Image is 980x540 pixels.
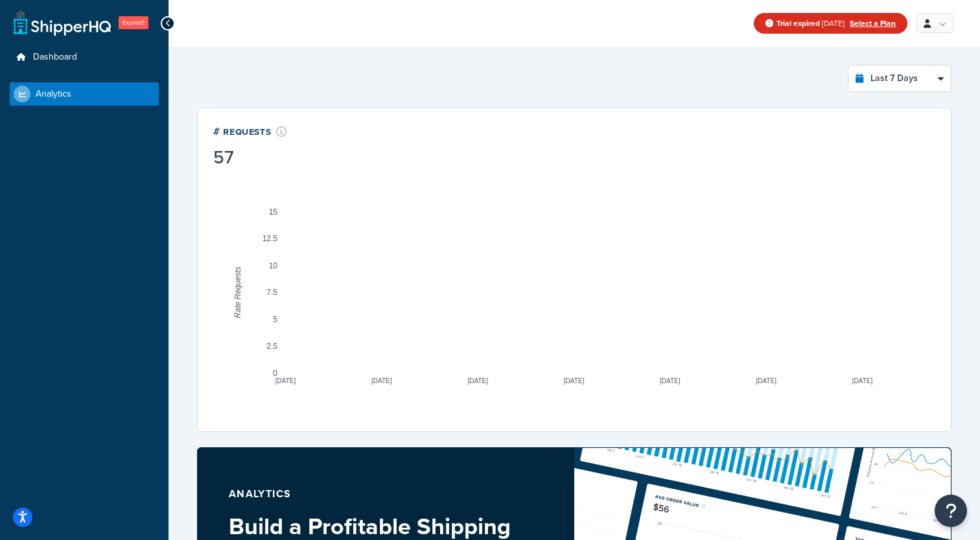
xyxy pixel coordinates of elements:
[233,266,242,318] text: Rate Requests
[213,124,287,139] div: # Requests
[213,148,287,167] div: 57
[935,495,967,527] button: Open Resource Center
[33,52,77,63] span: Dashboard
[756,377,776,384] text: [DATE]
[10,82,159,106] a: Analytics
[213,169,935,416] svg: A chart.
[229,485,543,503] p: Analytics
[269,207,278,217] text: 15
[776,18,845,29] span: [DATE]
[273,369,277,378] text: 0
[273,315,277,324] text: 5
[564,377,585,384] text: [DATE]
[850,18,896,29] a: Select a Plan
[119,16,148,29] span: Expired!
[10,45,159,69] a: Dashboard
[266,342,277,351] text: 2.5
[262,234,278,243] text: 12.5
[275,377,296,384] text: [DATE]
[660,377,681,384] text: [DATE]
[371,377,392,384] text: [DATE]
[266,288,277,297] text: 7.5
[776,18,820,29] strong: Trial expired
[36,89,71,100] span: Analytics
[852,377,873,384] text: [DATE]
[467,377,488,384] text: [DATE]
[269,261,278,270] text: 10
